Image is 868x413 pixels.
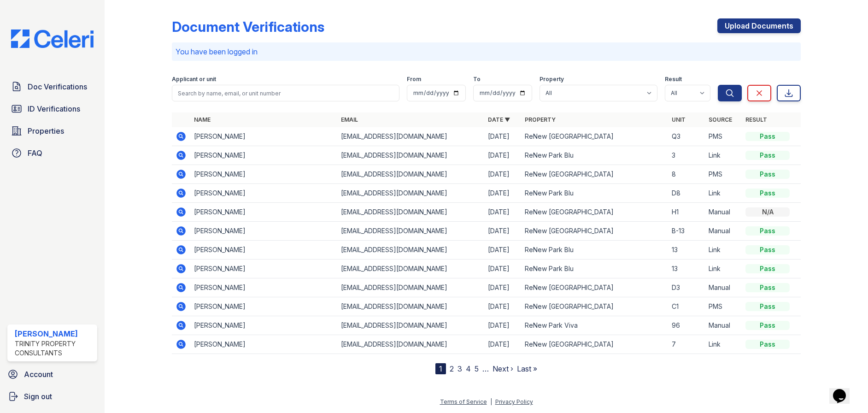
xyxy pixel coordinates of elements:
[521,241,668,260] td: ReNew Park Blu
[525,116,556,123] a: Property
[190,241,337,260] td: [PERSON_NAME]
[190,297,337,316] td: [PERSON_NAME]
[484,278,521,297] td: [DATE]
[24,369,53,380] span: Account
[4,387,101,406] a: Sign out
[190,127,337,146] td: [PERSON_NAME]
[705,335,742,354] td: Link
[521,316,668,335] td: ReNew Park Viva
[450,364,454,373] a: 2
[484,335,521,354] td: [DATE]
[7,100,97,118] a: ID Verifications
[668,127,705,146] td: Q3
[7,77,97,96] a: Doc Verifications
[28,81,87,92] span: Doc Verifications
[28,125,64,136] span: Properties
[705,297,742,316] td: PMS
[337,335,484,354] td: [EMAIL_ADDRESS][DOMAIN_NAME]
[745,226,790,236] div: Pass
[484,184,521,203] td: [DATE]
[668,203,705,222] td: H1
[190,278,337,297] td: [PERSON_NAME]
[190,146,337,165] td: [PERSON_NAME]
[705,203,742,222] td: Manual
[194,116,211,123] a: Name
[488,116,510,123] a: Date ▼
[457,364,462,373] a: 3
[337,203,484,222] td: [EMAIL_ADDRESS][DOMAIN_NAME]
[484,203,521,222] td: [DATE]
[745,302,790,311] div: Pass
[705,260,742,278] td: Link
[484,127,521,146] td: [DATE]
[668,165,705,184] td: 8
[176,46,797,57] p: You have been logged in
[521,203,668,222] td: ReNew [GEOGRAPHIC_DATA]
[668,278,705,297] td: D3
[668,316,705,335] td: 96
[484,146,521,165] td: [DATE]
[190,260,337,278] td: [PERSON_NAME]
[190,222,337,241] td: [PERSON_NAME]
[337,184,484,203] td: [EMAIL_ADDRESS][DOMAIN_NAME]
[521,297,668,316] td: ReNew [GEOGRAPHIC_DATA]
[337,222,484,241] td: [EMAIL_ADDRESS][DOMAIN_NAME]
[172,18,324,35] div: Document Verifications
[829,376,859,404] iframe: chat widget
[24,391,52,402] span: Sign out
[745,283,790,292] div: Pass
[337,316,484,335] td: [EMAIL_ADDRESS][DOMAIN_NAME]
[668,222,705,241] td: B-13
[4,365,101,383] a: Account
[521,146,668,165] td: ReNew Park Blu
[521,127,668,146] td: ReNew [GEOGRAPHIC_DATA]
[705,184,742,203] td: Link
[466,364,471,373] a: 4
[15,339,94,358] div: Trinity Property Consultants
[495,398,533,405] a: Privacy Policy
[745,170,790,179] div: Pass
[484,316,521,335] td: [DATE]
[668,146,705,165] td: 3
[668,297,705,316] td: C1
[440,398,487,405] a: Terms of Service
[745,132,790,141] div: Pass
[337,278,484,297] td: [EMAIL_ADDRESS][DOMAIN_NAME]
[745,207,790,217] div: N/A
[484,165,521,184] td: [DATE]
[337,297,484,316] td: [EMAIL_ADDRESS][DOMAIN_NAME]
[407,76,421,83] label: From
[484,222,521,241] td: [DATE]
[28,103,80,114] span: ID Verifications
[475,364,479,373] a: 5
[4,29,101,48] img: CE_Logo_Blue-a8612792a0a2168367f1c8372b55b34899dd931a85d93a1a3d3e32e68fde9ad4.png
[190,203,337,222] td: [PERSON_NAME]
[521,184,668,203] td: ReNew Park Blu
[15,328,94,339] div: [PERSON_NAME]
[717,18,801,33] a: Upload Documents
[490,398,492,405] div: |
[745,151,790,160] div: Pass
[705,222,742,241] td: Manual
[337,241,484,260] td: [EMAIL_ADDRESS][DOMAIN_NAME]
[337,165,484,184] td: [EMAIL_ADDRESS][DOMAIN_NAME]
[705,146,742,165] td: Link
[190,184,337,203] td: [PERSON_NAME]
[517,364,537,373] a: Last »
[190,316,337,335] td: [PERSON_NAME]
[337,260,484,278] td: [EMAIL_ADDRESS][DOMAIN_NAME]
[7,122,97,140] a: Properties
[745,116,767,123] a: Result
[745,340,790,349] div: Pass
[482,363,489,374] span: …
[484,260,521,278] td: [DATE]
[484,297,521,316] td: [DATE]
[521,278,668,297] td: ReNew [GEOGRAPHIC_DATA]
[521,165,668,184] td: ReNew [GEOGRAPHIC_DATA]
[28,147,42,159] span: FAQ
[521,260,668,278] td: ReNew Park Blu
[668,241,705,260] td: 13
[745,245,790,254] div: Pass
[172,85,399,101] input: Search by name, email, or unit number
